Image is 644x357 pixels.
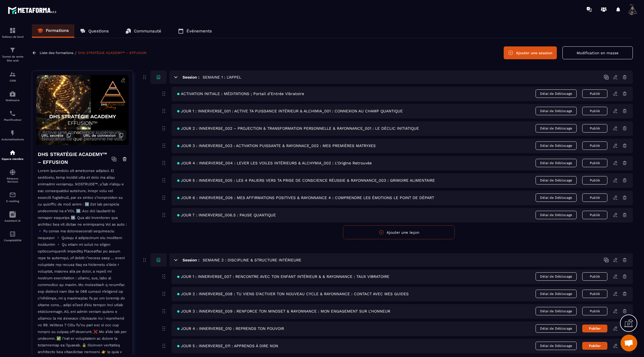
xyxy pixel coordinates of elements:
button: Publié [582,307,607,315]
span: JOUR 2 : INNERVERSE_008 : TU VIENS D'ACTIVER TON NOUVEAU CYCLE & RAYONNANCE : CONTACT AVEC MES GU... [177,292,409,296]
p: Assistant IA [1,219,24,222]
span: JOUR 4 : INNERVERSE_004 : LEVER LES VOILES INTÉRIEURS & ALCHYMIA_002 : L’Origine Retrouvée [177,161,372,165]
p: Planificateur [1,118,24,121]
span: Délai de Déblocage [536,159,577,167]
span: JOUR 5 : INNERVERSE_011 : APPRENDS À DIRE NON [177,344,278,348]
button: Publié [582,193,607,202]
span: JOUR 2 : INNERVERSE_002 – PROJECTION & TRANSFORMATION PERSONNELLE & RAYONNANCE_001 : LE DÉCLIC IN... [177,126,419,131]
span: Délai de Déblocage [536,211,577,219]
button: URL de connexion [80,130,126,141]
span: ACTIVATION INITIALE : MÉDITATIONS ; Portail d’Entrée Vibratoire [177,91,304,96]
span: JOUR 4 : INNERVERSE_010 : REPRENDS TON POUVOIR [177,326,284,331]
span: Délai de Déblocage [536,193,577,202]
span: Délai de Déblocage [536,324,577,333]
h6: Session : [183,75,199,79]
h5: SEMAINE 2 : DISCIPLINE & STRUCTURE INTÉRIEURE [203,257,301,263]
button: Ajouter une session [504,46,557,59]
a: social-networksocial-networkRéseaux Sociaux [1,165,24,187]
p: Webinaire [1,99,24,102]
p: E-mailing [1,200,24,203]
img: accountant [9,231,16,237]
p: Comptabilité [1,239,24,242]
span: / [75,50,77,56]
button: Publié [582,290,607,298]
a: schedulerschedulerPlanificateur [1,106,24,126]
a: formationformationCRM [1,67,24,86]
span: Délai de Déblocage [536,107,577,115]
img: automations [9,149,16,156]
p: Espace membre [1,157,24,160]
p: Formations [46,28,69,33]
button: Ajouter une leçon [343,225,455,239]
img: formation [9,47,16,53]
p: CRM [1,79,24,82]
p: Réseaux Sociaux [1,177,24,183]
span: Délai de Déblocage [536,176,577,185]
a: DHS STRATÉGIE ACADEMY™ – EFFUSION [78,51,146,55]
button: Publié [582,211,607,219]
img: automations [9,130,16,136]
span: JOUR 6 : INNERVERSE_006 : MES AFFIRMATIONS POSITIVES & RAYONNANCE 4 : COMPRENDRE LES ÉMOTIONS LE ... [177,195,434,200]
h4: DHS STRATÉGIE ACADEMY™ – EFFUSION [38,150,112,166]
button: Publié [582,89,607,98]
a: automationsautomationsWebinaire [1,86,24,106]
div: Ouvrir le chat [621,335,637,351]
a: automationsautomationsAutomatisations [1,126,24,145]
h5: SEMAINE 1 : L'APPEL [203,74,241,80]
a: formationformationTableau de bord [1,23,24,42]
button: Publier [582,325,607,332]
img: logo [8,5,58,15]
img: formation [9,71,16,78]
img: social-network [9,169,16,176]
span: Délai de Déblocage [536,89,577,98]
span: Délai de Déblocage [536,290,577,298]
h6: Session : [183,258,199,262]
a: Événements [172,24,217,38]
button: Publié [582,107,607,115]
button: Publié [582,159,607,167]
span: Délai de Déblocage [536,272,577,281]
span: JOUR 7 : INNERVERSE_006.5 : PAUSE QUANTIQUE [177,213,276,217]
button: Publié [582,124,607,133]
p: Questions [88,29,109,34]
a: Liste des formations [40,51,73,55]
img: background [36,75,129,145]
span: Délai de Déblocage [536,342,577,350]
p: Communauté [134,29,161,34]
span: Délai de Déblocage [536,307,577,315]
span: JOUR 1 : INNERVERSE_001 : ACTIVE TA PUISSANCE INTÉRIEUR & ALCHIMIA_001 : CONNEXION AU CHAMP QUANT... [177,109,403,113]
span: JOUR 3 : INNERVERSE_009 : RENFORCE TON MINDSET & RAYONNANCE : MON ENGAGEMENT SUR L’HONNEUR [177,309,390,313]
p: Tunnel de vente Site web [1,55,24,63]
span: JOUR 3 : INNERVERSE_003 : ACTIVATION PUISSANTE & RAYONNACE_002 : MES PREMIÈRES MATRYXES [177,143,376,148]
span: Délai de Déblocage [536,141,577,150]
a: accountantaccountantComptabilité [1,226,24,246]
img: automations [9,91,16,97]
p: Événements [186,29,212,34]
a: Formations [32,24,74,38]
button: Publié [582,272,607,281]
a: Communauté [120,24,167,38]
img: scheduler [9,110,16,117]
p: Automatisations [1,138,24,141]
span: Délai de Déblocage [536,124,577,133]
button: Publié [582,141,607,150]
span: JOUR 5 : INNERVERSE_005 : LES 4 PALIERS VERS TA PRISE DE CONSCIENCE RÉUSSIE & RAYONNANCE_003 : GR... [177,178,435,183]
a: formationformationTunnel de vente Site web [1,42,24,67]
p: Tableau de bord [1,35,24,38]
span: URL secrète [41,133,63,138]
button: Modification en masse [562,46,633,59]
button: Publier [582,342,607,350]
img: formation [9,27,16,34]
button: URL secrète [39,130,74,141]
a: automationsautomationsEspace membre [1,145,24,165]
button: Publié [582,176,607,185]
a: Questions [74,24,114,38]
a: emailemailE-mailing [1,187,24,207]
span: JOUR 1 : INNERVERSE_007 : RENCONTRE AVEC TON ENFANT INTÉRIEUR & & RAYONNANCE : TAUX VIBRATOIRE [177,274,389,279]
a: Assistant IA [1,207,24,226]
img: email [9,191,16,198]
span: URL de connexion [83,133,116,138]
